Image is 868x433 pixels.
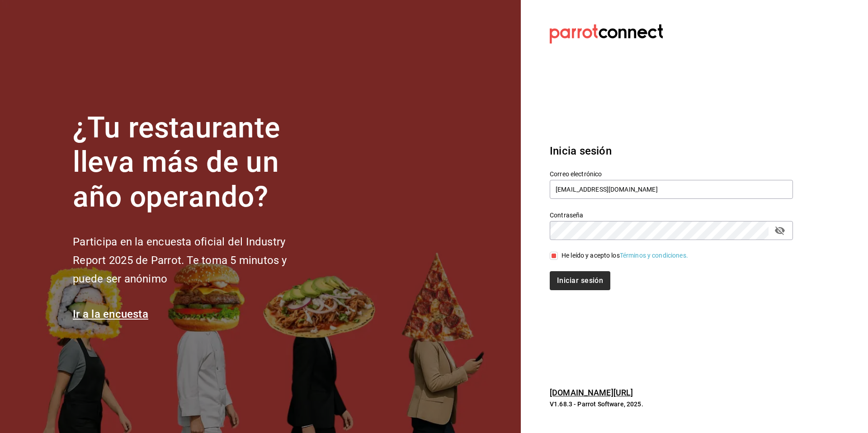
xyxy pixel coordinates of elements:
label: Correo electrónico [550,170,793,177]
label: Contraseña [550,212,793,218]
a: Términos y condiciones. [620,252,688,259]
button: passwordField [772,223,788,238]
h3: Inicia sesión [550,143,793,159]
h1: ¿Tu restaurante lleva más de un año operando? [73,111,317,215]
a: Ir a la encuesta [73,308,148,320]
div: He leído y acepto los [561,251,688,260]
a: [DOMAIN_NAME][URL] [550,388,633,397]
p: V1.68.3 - Parrot Software, 2025. [550,400,793,409]
button: Iniciar sesión [550,271,610,290]
input: Ingresa tu correo electrónico [550,180,793,199]
h2: Participa en la encuesta oficial del Industry Report 2025 de Parrot. Te toma 5 minutos y puede se... [73,233,317,288]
